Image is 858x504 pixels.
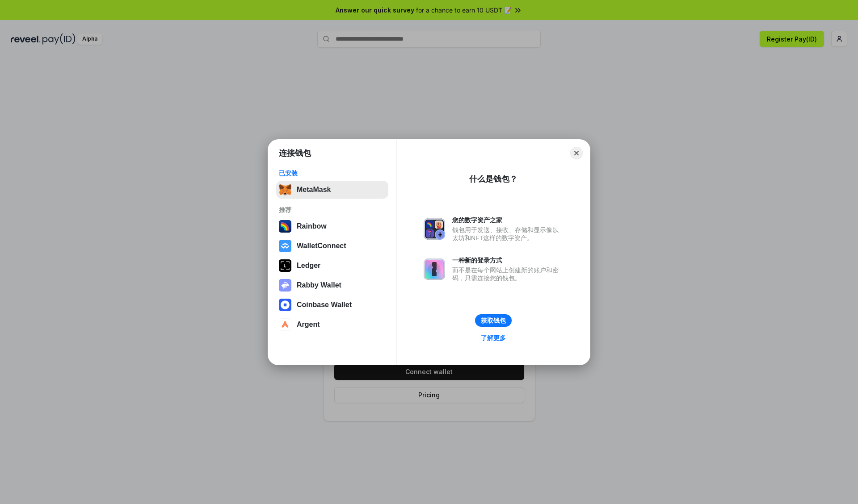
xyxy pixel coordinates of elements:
[475,332,511,344] a: 了解更多
[297,262,320,270] div: Ledger
[481,334,506,342] div: 了解更多
[279,169,386,177] div: 已安装
[475,314,512,327] button: 获取钱包
[469,174,517,184] div: 什么是钱包？
[452,256,563,264] div: 一种新的登录方式
[424,258,445,280] img: svg+xml,%3Csvg%20xmlns%3D%22http%3A%2F%2Fwww.w3.org%2F2000%2Fsvg%22%20fill%3D%22none%22%20viewBox...
[279,299,291,311] img: svg+xml,%3Csvg%20width%3D%2228%22%20height%3D%2228%22%20viewBox%3D%220%200%2028%2028%22%20fill%3D...
[279,183,291,196] img: svg+xml,%3Csvg%20fill%3D%22none%22%20height%3D%2233%22%20viewBox%3D%220%200%2035%2033%22%20width%...
[276,276,388,294] button: Rabby Wallet
[297,281,341,289] div: Rabby Wallet
[297,222,327,230] div: Rainbow
[276,296,388,314] button: Coinbase Wallet
[297,242,346,250] div: WalletConnect
[279,240,291,252] img: svg+xml,%3Csvg%20width%3D%2228%22%20height%3D%2228%22%20viewBox%3D%220%200%2028%2028%22%20fill%3D...
[276,181,388,199] button: MetaMask
[481,317,506,325] div: 获取钱包
[276,257,388,275] button: Ledger
[297,321,320,329] div: Argent
[452,216,563,224] div: 您的数字资产之家
[276,316,388,333] button: Argent
[279,259,291,272] img: svg+xml,%3Csvg%20xmlns%3D%22http%3A%2F%2Fwww.w3.org%2F2000%2Fsvg%22%20width%3D%2228%22%20height%3...
[570,147,583,159] button: Close
[279,148,311,158] h1: 连接钱包
[276,217,388,235] button: Rainbow
[279,318,291,331] img: svg+xml,%3Csvg%20width%3D%2228%22%20height%3D%2228%22%20viewBox%3D%220%200%2028%2028%22%20fill%3D...
[276,237,388,255] button: WalletConnect
[297,301,352,309] div: Coinbase Wallet
[452,266,563,282] div: 而不是在每个网站上创建新的账户和密码，只需连接您的钱包。
[297,186,331,194] div: MetaMask
[279,220,291,233] img: svg+xml,%3Csvg%20width%3D%22120%22%20height%3D%22120%22%20viewBox%3D%220%200%20120%20120%22%20fil...
[424,218,445,240] img: svg+xml,%3Csvg%20xmlns%3D%22http%3A%2F%2Fwww.w3.org%2F2000%2Fsvg%22%20fill%3D%22none%22%20viewBox...
[279,206,386,214] div: 推荐
[452,226,563,242] div: 钱包用于发送、接收、存储和显示像以太坊和NFT这样的数字资产。
[279,279,291,292] img: svg+xml,%3Csvg%20xmlns%3D%22http%3A%2F%2Fwww.w3.org%2F2000%2Fsvg%22%20fill%3D%22none%22%20viewBox...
